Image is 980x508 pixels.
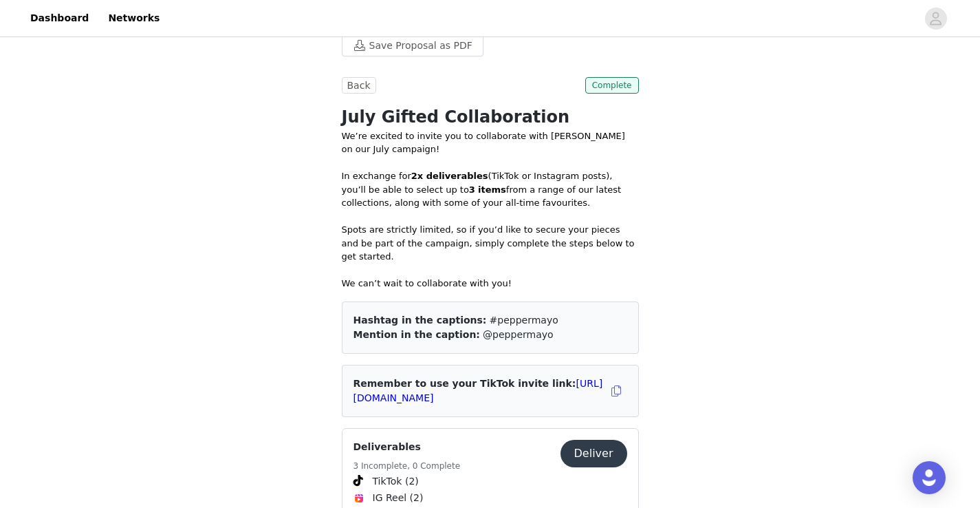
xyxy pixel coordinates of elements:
[342,34,483,56] button: Save Proposal as PDF
[342,77,376,94] button: Back
[483,329,553,340] span: @peppermayo
[22,3,97,34] a: Dashboard
[469,184,475,195] strong: 3
[342,277,639,290] p: We can’t wait to collaborate with you!
[373,491,424,505] span: IG Reel (2)
[353,493,364,504] img: Instagram Reels Icon
[929,8,942,30] div: avatar
[342,129,639,156] p: We’re excited to invite you to collaborate with [PERSON_NAME] on our July campaign!
[585,77,639,94] span: Complete
[490,315,558,326] span: #peppermayo
[913,461,946,494] div: Open Intercom Messenger
[373,474,419,489] span: TikTok (2)
[411,171,488,181] strong: 2x deliverables
[478,184,506,195] strong: items
[560,440,627,467] button: Deliver
[342,223,639,264] p: Spots are strictly limited, so if you’d like to secure your pieces and be part of the campaign, s...
[342,169,639,210] p: In exchange for (TikTok or Instagram posts), you’ll be able to select up to from a range of our l...
[353,329,480,340] span: Mention in the caption:
[342,105,639,129] h1: July Gifted Collaboration
[353,460,461,472] h5: 3 Incomplete, 0 Complete
[353,378,603,403] a: [URL][DOMAIN_NAME]
[353,315,487,326] span: Hashtag in the captions:
[100,3,168,34] a: Networks
[353,378,603,403] span: Remember to use your TikTok invite link:
[353,440,461,454] h4: Deliverables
